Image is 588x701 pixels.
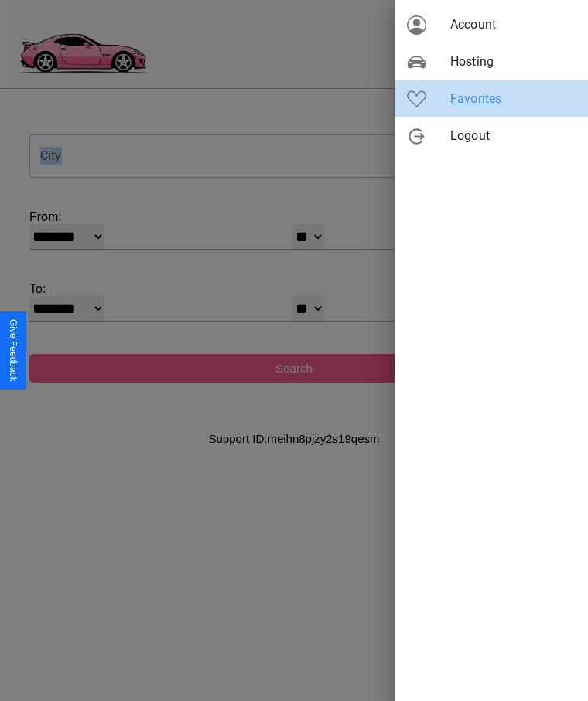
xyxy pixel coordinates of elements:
[395,80,588,117] div: Favorites
[395,43,588,80] div: Hosting
[450,90,576,108] span: Favorites
[395,117,588,155] div: Logout
[395,6,588,43] div: Account
[450,53,576,71] span: Hosting
[450,127,576,145] span: Logout
[450,15,576,34] span: Account
[8,319,19,382] div: Give Feedback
